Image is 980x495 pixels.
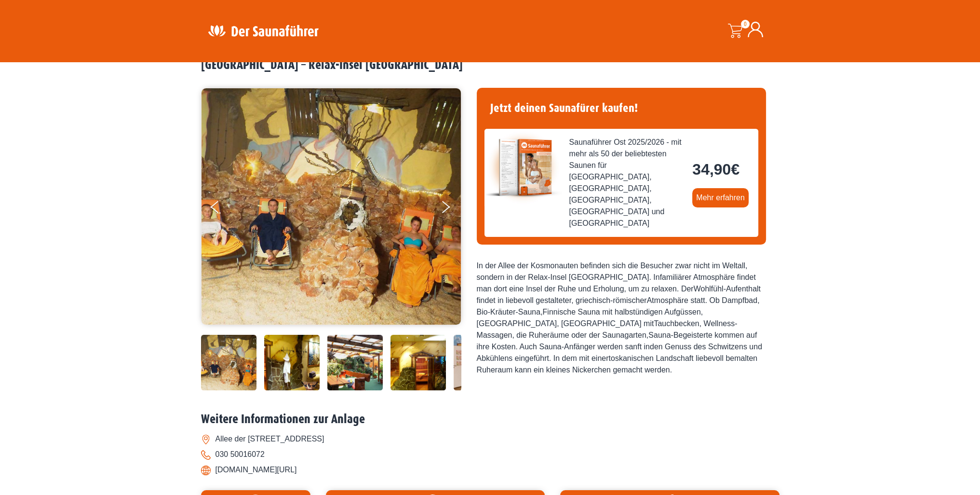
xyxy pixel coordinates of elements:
h2: [GEOGRAPHIC_DATA] – Relax-Insel [GEOGRAPHIC_DATA] [201,58,779,73]
a: Mehr erfahren [692,188,749,207]
div: In der Allee der Kosmonauten befinden sich die Besucher zwar nicht im Weltall, sondern in der Rel... [477,260,766,376]
img: der-saunafuehrer-2025-ost.jpg [484,129,562,206]
span: Saunaführer Ost 2025/2026 - mit mehr als 50 der beliebtesten Saunen für [GEOGRAPHIC_DATA], [GEOGR... [569,137,685,229]
h4: Jetzt deinen Saunafürer kaufen! [484,96,758,121]
button: Next [440,197,464,221]
span: € [731,161,739,178]
li: [DOMAIN_NAME][URL] [201,462,779,478]
h2: Weitere Informationen zur Anlage [201,412,779,427]
li: 030 50016072 [201,447,779,462]
button: Previous [211,197,235,221]
bdi: 34,90 [692,161,739,178]
span: 0 [741,20,750,28]
li: Allee der [STREET_ADDRESS] [201,431,779,447]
